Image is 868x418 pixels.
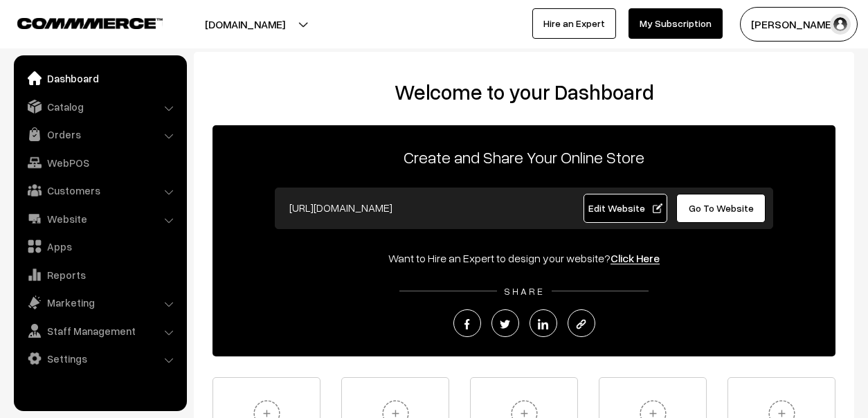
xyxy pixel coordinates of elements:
a: Settings [17,346,182,371]
a: Reports [17,262,182,287]
a: Catalog [17,94,182,119]
a: Dashboard [17,66,182,91]
a: Edit Website [584,194,668,223]
button: [DOMAIN_NAME] [156,7,334,42]
a: Orders [17,122,182,147]
img: user [830,14,851,35]
a: Go To Website [676,194,766,223]
a: Hire an Expert [532,8,616,39]
a: Marketing [17,290,182,315]
h2: Welcome to your Dashboard [208,80,840,104]
span: Go To Website [689,202,754,214]
p: Create and Share Your Online Store [213,145,835,170]
a: Staff Management [17,318,182,343]
button: [PERSON_NAME]… [740,7,858,42]
span: SHARE [497,285,552,297]
span: Edit Website [588,202,662,214]
a: Click Here [611,251,660,265]
a: Customers [17,178,182,203]
a: WebPOS [17,150,182,175]
a: COMMMERCE [17,14,138,30]
img: COMMMERCE [17,18,163,28]
div: Want to Hire an Expert to design your website? [213,250,835,266]
a: Website [17,206,182,231]
a: My Subscription [629,8,723,39]
a: Apps [17,234,182,259]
